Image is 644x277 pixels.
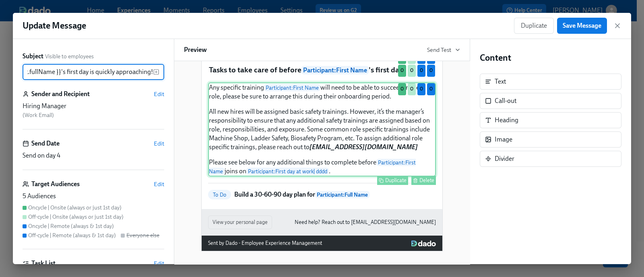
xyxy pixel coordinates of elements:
div: Oncycle | Onsite (always or just 1st day) [28,204,122,211]
span: Save Message [563,22,601,30]
div: Everyone else [126,232,159,239]
div: Any specific trainingParticipant:First Namewill need to be able to succeed in their role, please ... [208,82,436,176]
div: Used by Off-cycle | Onsite (always or just 1st day) audience [408,83,416,95]
button: Send Test [427,46,460,54]
span: Visible to employees [45,53,94,60]
h6: Preview [184,45,207,54]
div: Used by Oncycle | Onsite (always or just 1st day) audience [398,83,406,95]
div: Call-out [495,96,516,105]
button: Edit [154,90,164,98]
div: Used by Off-cycle | Remote (always & 1st day) audience [427,83,435,95]
h4: Content [480,52,621,64]
div: Off-cycle | Remote (always & 1st day) [28,232,116,239]
span: Duplicate [521,22,547,30]
button: Edit [154,259,164,267]
div: Off-cycle | Onsite (always or just 1st day) [28,213,124,221]
div: 5 Audiences [23,192,164,201]
h6: Sender and Recipient [31,90,90,98]
button: Delete [411,176,436,185]
div: Sent by Dado - Employee Experience Management [208,239,322,248]
button: Duplicate [377,176,408,185]
label: Subject [23,52,43,61]
h6: Send Date [31,139,60,148]
h6: Target Audiences [31,180,80,189]
span: To Do [208,192,231,198]
div: Used by Oncycle | Remote (always & 1st day) audience [417,65,425,77]
div: Duplicate [385,177,407,183]
div: Image [480,131,621,148]
button: Edit [154,140,164,148]
div: Divider [495,154,514,163]
span: Participant : Full Name [315,191,369,198]
button: View your personal page [208,215,272,229]
span: View your personal page [213,218,268,226]
div: Send DateEditSend on day 4 [23,139,164,170]
div: Used by Off-cycle | Remote (always & 1st day) audience [427,65,435,77]
div: Used by Off-cycle | Onsite (always or just 1st day) audience [408,65,416,77]
p: Build a 30-60-90 day plan for [234,190,369,199]
img: Dado [411,240,436,247]
div: Sender and RecipientEditHiring Manager (Work Email) [23,90,164,129]
div: Tasks to take care of beforeParticipant:First Name's first dayOOOO [208,64,436,76]
button: Duplicate [514,18,554,34]
div: Divider [480,151,621,167]
div: Image [495,135,512,144]
h6: Task List [31,259,56,268]
div: Call-out [480,93,621,109]
div: Heading [495,116,518,125]
div: Heading [480,112,621,128]
span: ( Work Email ) [23,112,54,119]
h1: Update Message [23,20,86,32]
a: Need help? Reach out to [EMAIL_ADDRESS][DOMAIN_NAME] [295,218,436,227]
div: Text [495,77,506,86]
div: Delete [419,177,434,183]
button: Save Message [557,18,607,34]
div: Target AudiencesEdit5 AudiencesOncycle | Onsite (always or just 1st day)Off-cycle | Onsite (alway... [23,180,164,249]
svg: Insert text variable [153,69,159,75]
div: Used by Oncycle | Onsite (always or just 1st day) audience [398,65,406,77]
button: Edit [154,180,164,188]
div: Send on day 4 [23,151,164,160]
div: Used by Oncycle | Remote (always & 1st day) audience [417,83,425,95]
div: Text [480,74,621,90]
div: Oncycle | Remote (always & 1st day) [28,222,114,230]
div: Hiring Manager [23,102,164,111]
